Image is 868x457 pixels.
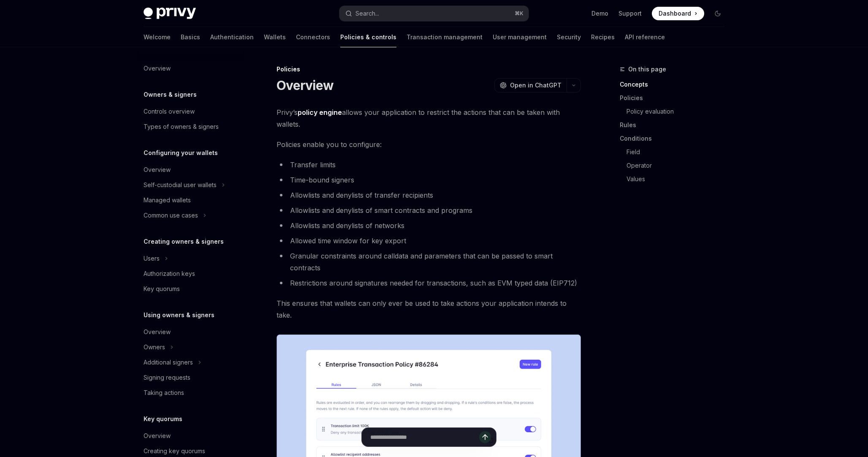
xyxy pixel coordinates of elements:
a: Overview [137,162,245,177]
a: Overview [137,428,245,443]
a: Values [620,172,731,186]
span: This ensures that wallets can only ever be used to take actions your application intends to take. [277,297,581,321]
h5: Creating owners & signers [144,237,224,247]
div: Additional signers [144,357,193,367]
a: Demo [591,9,608,18]
li: Allowlists and denylists of networks [277,220,581,231]
div: Key quorums [144,284,180,294]
a: Overview [137,324,245,340]
li: Allowlists and denylists of transfer recipients [277,189,581,201]
span: Privy’s allows your application to restrict the actions that can be taken with wallets. [277,106,581,130]
button: Open search [339,6,529,21]
div: Common use cases [144,210,198,220]
a: Policy evaluation [620,105,731,118]
a: API reference [625,27,665,47]
a: Wallets [264,27,286,47]
a: Rules [620,118,731,132]
button: Send message [479,431,491,443]
span: On this page [628,64,666,74]
a: Connectors [296,27,330,47]
a: Overview [137,61,245,76]
h5: Owners & signers [144,90,197,100]
strong: policy engine [298,108,342,117]
a: Recipes [591,27,615,47]
a: Policies [620,91,731,105]
a: Controls overview [137,104,245,119]
li: Transfer limits [277,159,581,171]
div: Managed wallets [144,195,191,205]
button: Toggle Common use cases section [137,208,245,223]
a: Policies & controls [340,27,396,47]
a: Support [618,9,642,18]
button: Toggle Owners section [137,340,245,355]
a: Taking actions [137,385,245,400]
a: User management [493,27,547,47]
h1: Overview [277,78,334,93]
a: Key quorums [137,281,245,297]
a: Basics [181,27,200,47]
div: Users [144,253,160,264]
a: Security [557,27,581,47]
input: Ask a question... [370,428,479,446]
span: ⌘ K [515,10,524,17]
div: Self-custodial user wallets [144,180,217,190]
a: Dashboard [652,7,704,20]
div: Types of owners & signers [144,122,219,132]
button: Toggle Additional signers section [137,355,245,370]
div: Signing requests [144,373,190,383]
a: Authorization keys [137,266,245,281]
div: Owners [144,342,165,352]
button: Open in ChatGPT [494,78,567,92]
h5: Using owners & signers [144,310,214,320]
h5: Configuring your wallets [144,148,218,158]
li: Allowlists and denylists of smart contracts and programs [277,204,581,216]
div: Policies [277,65,581,73]
span: Dashboard [659,9,691,18]
div: Creating key quorums [144,446,205,456]
li: Granular constraints around calldata and parameters that can be passed to smart contracts [277,250,581,274]
div: Overview [144,63,171,73]
span: Policies enable you to configure: [277,139,581,150]
button: Toggle Users section [137,251,245,266]
div: Authorization keys [144,269,195,279]
a: Types of owners & signers [137,119,245,134]
div: Overview [144,431,171,441]
a: Transaction management [407,27,483,47]
h5: Key quorums [144,414,182,424]
li: Time-bound signers [277,174,581,186]
a: Managed wallets [137,193,245,208]
div: Controls overview [144,106,195,117]
li: Allowed time window for key export [277,235,581,247]
div: Overview [144,165,171,175]
img: dark logo [144,8,196,19]
div: Overview [144,327,171,337]
a: Operator [620,159,731,172]
div: Search... [355,8,379,19]
a: Conditions [620,132,731,145]
div: Taking actions [144,388,184,398]
span: Open in ChatGPT [510,81,561,90]
a: Concepts [620,78,731,91]
li: Restrictions around signatures needed for transactions, such as EVM typed data (EIP712) [277,277,581,289]
a: Signing requests [137,370,245,385]
button: Toggle Self-custodial user wallets section [137,177,245,193]
a: Welcome [144,27,171,47]
a: Authentication [210,27,254,47]
a: Field [620,145,731,159]
button: Toggle dark mode [711,7,724,20]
